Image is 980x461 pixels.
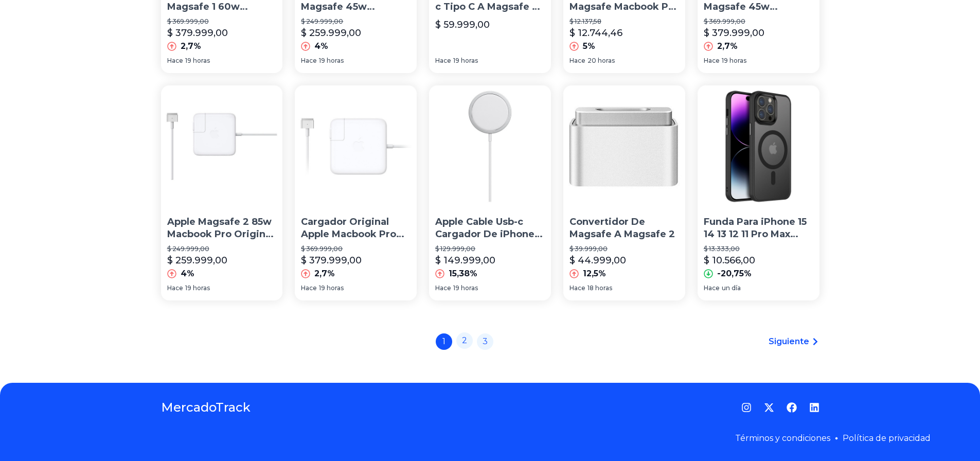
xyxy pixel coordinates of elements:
span: 18 horas [587,284,612,292]
a: 3 [477,333,493,350]
span: Hace [435,57,451,65]
p: 4% [314,40,328,52]
a: Facebook [787,402,797,413]
span: 19 horas [185,284,210,292]
a: Twitter [764,402,774,413]
img: Apple Cable Usb-c Cargador De iPhone Magsafe (1 M) Original [429,85,551,207]
p: -20,75% [717,268,752,280]
a: Siguiente [769,335,819,348]
p: 2,7% [314,268,335,280]
p: 12,5% [583,268,606,280]
img: Funda Para iPhone 15 14 13 12 11 Pro Max Compatible Magsafe [698,85,819,207]
p: $ 379.999,00 [301,253,362,268]
span: Hace [569,284,585,292]
p: Convertidor De Magsafe A Magsafe 2 [569,216,679,241]
span: Hace [167,284,183,292]
p: 2,7% [717,40,738,52]
a: Política de privacidad [843,433,931,443]
img: Apple Magsafe 2 85w Macbook Pro Original Caja Sellada [161,85,283,207]
span: Siguiente [769,335,809,348]
p: 15,38% [449,268,477,280]
p: Apple Cable Usb-c Cargador De iPhone Magsafe (1 M) Original [435,216,545,241]
img: Convertidor De Magsafe A Magsafe 2 [563,85,685,207]
span: Hace [704,57,720,65]
p: $ 259.999,00 [167,253,227,268]
span: 19 horas [319,284,344,292]
p: $ 259.999,00 [301,26,361,40]
p: $ 379.999,00 [704,26,764,40]
a: Convertidor De Magsafe A Magsafe 2Convertidor De Magsafe A Magsafe 2$ 39.999,00$ 44.999,0012,5%Ha... [563,85,685,300]
p: $ 379.999,00 [167,26,228,40]
p: $ 249.999,00 [167,245,277,253]
p: $ 10.566,00 [704,253,755,268]
p: Cargador Original Apple Macbook Pro Magsafe 2 60w En Caja [301,216,411,241]
p: $ 129.999,00 [435,245,545,253]
a: Apple Magsafe 2 85w Macbook Pro Original Caja SelladaApple Magsafe 2 85w Macbook Pro Original Caj... [161,85,283,300]
p: $ 149.999,00 [435,253,495,268]
span: 19 horas [453,284,478,292]
a: Apple Cable Usb-c Cargador De iPhone Magsafe (1 M) OriginalApple Cable Usb-c Cargador De iPhone M... [429,85,551,300]
span: 19 horas [319,57,344,65]
span: Hace [704,284,720,292]
img: Cargador Original Apple Macbook Pro Magsafe 2 60w En Caja [295,85,417,207]
span: 19 horas [722,57,746,65]
a: Funda Para iPhone 15 14 13 12 11 Pro Max Compatible MagsafeFunda Para iPhone 15 14 13 12 11 Pro M... [698,85,819,300]
a: Términos y condiciones [735,433,830,443]
p: 4% [181,268,194,280]
p: Apple Magsafe 2 85w Macbook Pro Original Caja Sellada [167,216,277,241]
a: MercadoTrack [161,399,251,416]
span: Hace [569,57,585,65]
p: $ 249.999,00 [301,17,411,26]
a: Cargador Original Apple Macbook Pro Magsafe 2 60w En CajaCargador Original Apple Macbook Pro Mags... [295,85,417,300]
span: 19 horas [453,57,478,65]
p: $ 59.999,00 [435,17,490,32]
p: $ 369.999,00 [301,245,411,253]
span: Hace [301,57,317,65]
a: Instagram [741,402,752,413]
p: $ 12.744,46 [569,26,622,40]
span: 19 horas [185,57,210,65]
p: $ 369.999,00 [704,17,813,26]
span: Hace [435,284,451,292]
p: $ 39.999,00 [569,245,679,253]
span: 20 horas [587,57,615,65]
p: $ 13.333,00 [704,245,813,253]
a: LinkedIn [809,402,819,413]
p: Funda Para iPhone 15 14 13 12 11 Pro Max Compatible Magsafe [704,216,813,241]
p: $ 12.137,58 [569,17,679,26]
p: 5% [583,40,595,52]
span: Hace [167,57,183,65]
a: 2 [456,332,473,349]
span: Hace [301,284,317,292]
p: $ 44.999,00 [569,253,626,268]
p: $ 369.999,00 [167,17,277,26]
span: un día [722,284,741,292]
p: 2,7% [181,40,201,52]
